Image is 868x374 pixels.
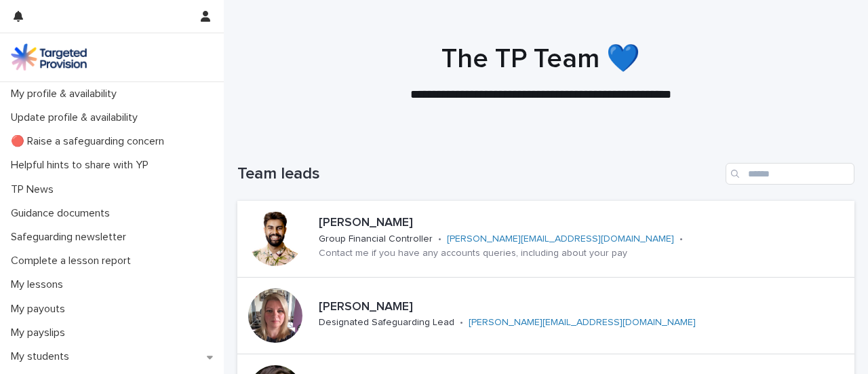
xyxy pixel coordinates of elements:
[319,317,454,329] p: Designated Safeguarding Lead
[726,163,854,185] input: Search
[237,43,844,75] h1: The TP Team 💙
[237,201,854,278] a: [PERSON_NAME]Group Financial Controller•[PERSON_NAME][EMAIL_ADDRESS][DOMAIN_NAME]•Contact me if y...
[5,159,159,172] p: Helpful hints to share with YP
[319,300,790,315] p: [PERSON_NAME]
[5,183,64,196] p: TP News
[5,111,149,124] p: Update profile & availability
[5,278,74,291] p: My lessons
[319,233,433,245] p: Group Financial Controller
[5,350,80,363] p: My students
[5,231,137,244] p: Safeguarding newsletter
[11,43,87,71] img: M5nRWzHhSzIhMunXDL62
[469,318,696,327] a: [PERSON_NAME][EMAIL_ADDRESS][DOMAIN_NAME]
[5,255,142,267] p: Complete a lesson report
[237,164,720,184] h1: Team leads
[460,317,463,329] p: •
[5,207,121,220] p: Guidance documents
[438,233,441,245] p: •
[5,303,76,316] p: My payouts
[447,234,674,244] a: [PERSON_NAME][EMAIL_ADDRESS][DOMAIN_NAME]
[319,216,849,231] p: [PERSON_NAME]
[237,278,854,354] a: [PERSON_NAME]Designated Safeguarding Lead•[PERSON_NAME][EMAIL_ADDRESS][DOMAIN_NAME]
[679,233,683,245] p: •
[319,248,627,259] p: Contact me if you have any accounts queries, including about your pay
[5,135,175,148] p: 🔴 Raise a safeguarding concern
[5,326,76,339] p: My payslips
[5,88,127,100] p: My profile & availability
